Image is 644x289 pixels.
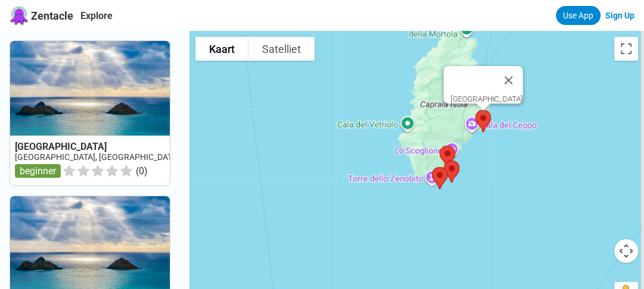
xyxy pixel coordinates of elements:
[80,10,113,21] a: Explore
[248,37,315,61] button: Satellietbeelden tonen
[614,239,638,263] button: Bedieningsopties voor de kaartweergave
[10,6,73,25] a: Zentacle logoZentacle
[195,37,248,61] button: Stratenkaart tonen
[10,6,29,25] img: Zentacle logo
[31,10,73,22] span: Zentacle
[605,11,634,20] a: Sign Up
[556,6,601,25] a: Use App
[494,66,522,95] button: Sluiten
[450,95,522,103] div: [GEOGRAPHIC_DATA]
[614,37,638,61] button: Weergave op volledig scherm aan- of uitzetten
